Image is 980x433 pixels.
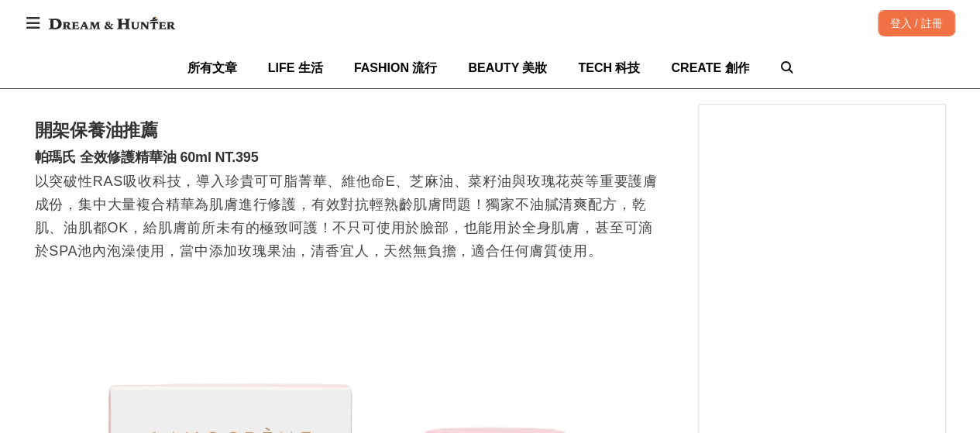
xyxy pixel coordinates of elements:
[268,61,323,74] span: LIFE 生活
[35,120,667,142] h2: 開架保養油推薦
[671,47,749,88] a: CREATE 創作
[468,61,547,74] span: BEAUTY 美妝
[187,47,237,88] a: 所有文章
[878,10,955,36] div: 登入 / 註冊
[354,47,438,88] a: FASHION 流行
[354,61,438,74] span: FASHION 流行
[671,61,749,74] span: CREATE 創作
[35,149,667,167] h3: 帕瑪氏 全效修護精華油 60ml NT.395
[187,61,237,74] span: 所有文章
[35,170,667,263] p: 以突破性RAS吸收科技，導入珍貴可可脂菁華、維他命E、芝麻油、菜籽油與玫瑰花莢等重要護膚成份，集中大量複合精華為肌膚進行修護，有效對抗輕熟齡肌膚問題！獨家不油膩清爽配方，乾肌、油肌都OK，給肌膚...
[468,47,547,88] a: BEAUTY 美妝
[578,47,640,88] a: TECH 科技
[578,61,640,74] span: TECH 科技
[41,9,183,37] img: Dream & Hunter
[268,47,323,88] a: LIFE 生活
